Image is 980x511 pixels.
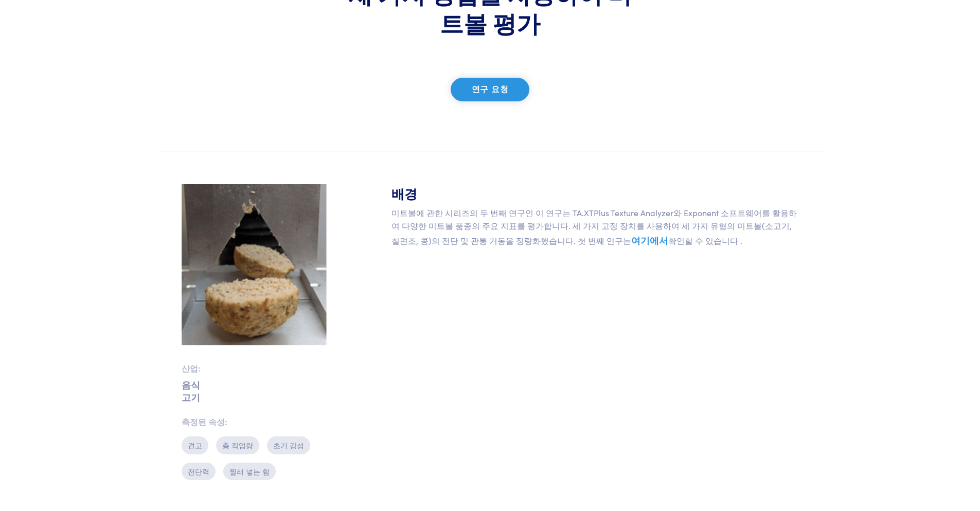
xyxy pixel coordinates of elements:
[222,440,253,450] font: 총 작업량
[188,466,209,477] font: 전단력
[182,362,201,374] font: 산업:
[631,234,668,246] a: 여기에서
[182,391,200,403] font: 고기
[182,378,200,391] font: 음식
[182,416,227,427] font: 측정된 속성:
[229,466,270,477] font: 찔러 넣는 힘
[391,184,417,202] font: 배경
[188,440,202,450] font: 견고
[472,84,508,94] font: 연구 요청
[391,207,797,246] font: 미트볼에 관한 시리즈의 두 번째 연구인 이 연구는 TA.XTPlus Texture Analyzer와 Exponent 소프트웨어를 활용하여 다양한 미트볼 품종의 주요 지표를 평...
[451,78,529,101] button: 연구 요청
[668,235,742,246] font: 확인할 수 있습니다 .
[273,440,304,450] font: 초기 강성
